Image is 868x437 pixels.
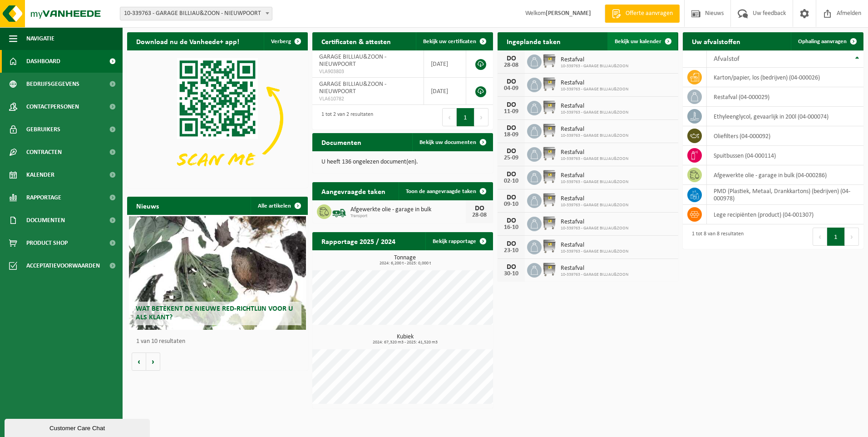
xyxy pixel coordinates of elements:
a: Toon de aangevraagde taken [399,182,492,200]
a: Bekijk uw certificaten [416,32,492,50]
span: 10-339763 - GARAGE BILLIAU&ZOON [561,203,628,208]
td: ethyleenglycol, gevaarlijk in 200l (04-000074) [707,107,863,126]
span: Verberg [271,39,291,45]
div: 11-09 [502,109,520,115]
span: Restafval [561,242,628,249]
a: Bekijk uw kalender [607,32,677,50]
span: 10-339763 - GARAGE BILLIAU&ZOON - NIEUWPOORT [120,7,272,20]
span: 2024: 6,200 t - 2025: 0,000 t [317,261,493,266]
h3: Tonnage [317,255,493,266]
td: [DATE] [424,50,466,78]
span: 10-339763 - GARAGE BILLIAU&ZOON [561,64,628,69]
span: Restafval [561,265,628,272]
img: WB-1100-GAL-GY-02 [542,146,557,161]
span: Ophaling aanvragen [798,39,847,45]
h2: Uw afvalstoffen [683,32,750,50]
span: 10-339763 - GARAGE BILLIAU&ZOON [561,272,628,278]
span: GARAGE BILLIAU&ZOON - NIEUWPOORT [319,54,386,68]
button: 1 [827,228,845,246]
p: U heeft 136 ongelezen document(en). [321,159,484,165]
span: Bekijk uw kalender [615,39,661,45]
iframe: chat widget [5,417,152,437]
span: Gebruikers [26,118,60,141]
span: 10-339763 - GARAGE BILLIAU&ZOON [561,226,628,231]
span: GARAGE BILLIAU&ZOON - NIEUWPOORT [319,81,386,95]
span: Bekijk uw certificaten [423,39,476,45]
h2: Ingeplande taken [498,32,570,50]
span: VLA903803 [319,68,417,75]
div: 02-10 [502,178,520,184]
span: Kalender [26,164,54,186]
a: Ophaling aanvragen [791,32,863,50]
button: Verberg [264,32,307,50]
td: PMD (Plastiek, Metaal, Drankkartons) (bedrijven) (04-000978) [707,185,863,205]
div: DO [502,101,520,109]
span: Transport [350,214,466,219]
div: DO [502,171,520,178]
span: Contactpersonen [26,95,79,118]
div: DO [502,194,520,201]
h2: Documenten [312,133,370,151]
span: 10-339763 - GARAGE BILLIAU&ZOON [561,110,628,115]
td: afgewerkte olie - garage in bulk (04-000286) [707,165,863,185]
div: 16-10 [502,224,520,231]
div: 30-10 [502,271,520,277]
span: Offerte aanvragen [623,9,675,18]
button: 1 [457,108,474,126]
div: 18-09 [502,132,520,138]
button: Next [845,228,859,246]
button: Previous [813,228,827,246]
img: WB-1100-GAL-GY-02 [542,76,557,92]
span: 10-339763 - GARAGE BILLIAU&ZOON [561,156,628,162]
img: WB-1100-GAL-GY-02 [542,192,557,208]
div: DO [502,124,520,132]
div: DO [502,148,520,155]
span: Documenten [26,209,65,232]
span: Dashboard [26,50,60,73]
span: Restafval [561,149,628,156]
div: 28-08 [470,212,488,218]
span: Restafval [561,103,628,110]
h3: Kubiek [317,334,493,345]
h2: Aangevraagde taken [312,182,395,200]
img: WB-1100-GAL-GY-02 [542,169,557,184]
h2: Nieuws [127,197,168,214]
img: WB-1100-GAL-GY-02 [542,53,557,69]
button: Previous [442,108,457,126]
h2: Certificaten & attesten [312,32,400,50]
span: 10-339763 - GARAGE BILLIAU&ZOON - NIEUWPOORT [120,7,272,20]
td: [DATE] [424,78,466,105]
h2: Rapportage 2025 / 2024 [312,232,404,250]
td: oliefilters (04-000092) [707,126,863,146]
span: Restafval [561,79,628,87]
span: Restafval [561,195,628,203]
p: 1 van 10 resultaten [136,338,303,345]
span: Product Shop [26,232,68,254]
img: WB-1100-GAL-GY-02 [542,215,557,231]
span: Rapportage [26,186,61,209]
span: 10-339763 - GARAGE BILLIAU&ZOON [561,133,628,139]
span: Restafval [561,218,628,226]
td: restafval (04-000029) [707,87,863,107]
img: Download de VHEPlus App [127,50,308,186]
img: WB-1100-GAL-GY-02 [542,238,557,254]
div: 25-09 [502,155,520,161]
span: 2024: 67,320 m3 - 2025: 41,520 m3 [317,340,493,345]
strong: [PERSON_NAME] [546,10,591,17]
h2: Download nu de Vanheede+ app! [127,32,248,50]
a: Bekijk rapportage [425,232,492,250]
span: 10-339763 - GARAGE BILLIAU&ZOON [561,179,628,185]
td: lege recipiënten (product) (04-001307) [707,205,863,224]
span: Contracten [26,141,62,164]
a: Bekijk uw documenten [412,133,492,151]
a: Alle artikelen [251,197,307,215]
button: Next [474,108,488,126]
div: 28-08 [502,62,520,69]
span: Restafval [561,126,628,133]
span: Acceptatievoorwaarden [26,254,100,277]
span: Restafval [561,56,628,64]
td: karton/papier, los (bedrijven) (04-000026) [707,68,863,87]
a: Wat betekent de nieuwe RED-richtlijn voor u als klant? [129,216,306,330]
div: DO [502,240,520,248]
